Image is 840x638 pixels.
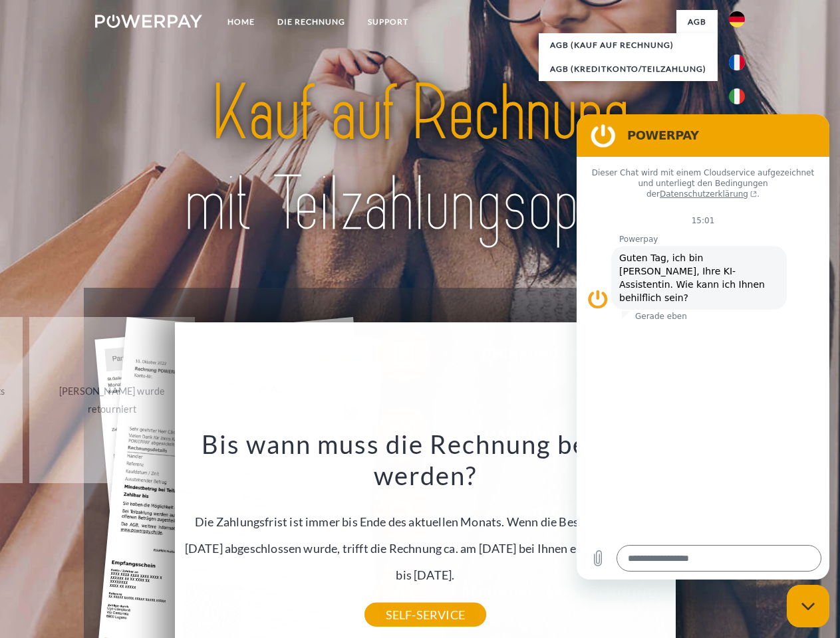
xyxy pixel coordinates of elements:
a: DIE RECHNUNG [266,10,356,34]
img: it [729,88,745,104]
img: title-powerpay_de.svg [127,64,713,255]
a: Home [216,10,266,34]
a: SUPPORT [356,10,420,34]
img: fr [729,54,745,70]
a: AGB (Kreditkonto/Teilzahlung) [539,57,718,81]
img: logo-powerpay-white.svg [95,15,202,28]
a: AGB (Kauf auf Rechnung) [539,33,718,57]
div: Die Zahlungsfrist ist immer bis Ende des aktuellen Monats. Wenn die Bestellung z.B. am [DATE] abg... [182,428,668,615]
iframe: Schaltfläche zum Öffnen des Messaging-Fensters; Konversation läuft [787,585,829,627]
a: agb [676,10,718,34]
img: de [729,11,745,27]
h3: Bis wann muss die Rechnung bezahlt werden? [182,428,668,492]
iframe: Messaging-Fenster [577,114,829,580]
a: SELF-SERVICE [364,603,486,627]
div: [PERSON_NAME] wurde retourniert [37,382,187,418]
